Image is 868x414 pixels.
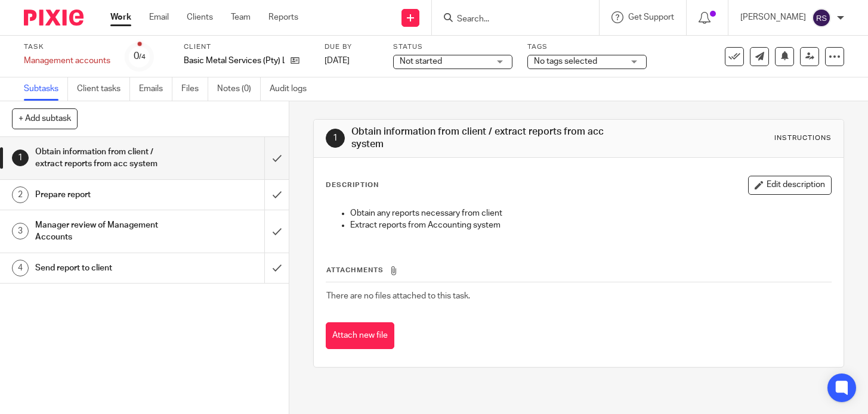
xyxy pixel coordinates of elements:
[149,11,169,23] a: Email
[184,42,310,52] label: Client
[400,57,442,66] span: Not started
[181,77,208,101] a: Files
[24,10,84,26] img: Pixie
[134,49,146,63] div: 0
[326,322,394,349] button: Attach new file
[456,14,563,25] input: Search
[527,42,647,52] label: Tags
[351,126,604,151] h1: Obtain information from client / extract reports from acc system
[24,77,68,101] a: Subtasks
[774,133,832,143] div: Instructions
[139,54,146,60] small: /4
[326,292,470,300] span: There are no files attached to this task.
[187,11,213,23] a: Clients
[326,267,384,273] span: Attachments
[350,219,830,231] p: Extract reports from Accounting system
[393,42,512,52] label: Status
[748,176,832,195] button: Edit description
[77,77,130,101] a: Client tasks
[12,108,78,129] button: + Add subtask
[231,11,251,23] a: Team
[325,57,350,65] span: [DATE]
[12,186,29,203] div: 2
[270,77,316,101] a: Audit logs
[184,55,285,67] p: Basic Metal Services (Pty) Ltd
[326,180,379,190] p: Description
[12,150,29,166] div: 1
[24,55,110,67] div: Management accounts
[740,11,806,23] p: [PERSON_NAME]
[534,57,597,66] span: No tags selected
[325,42,378,52] label: Due by
[35,143,180,173] h1: Obtain information from client / extract reports from acc system
[110,11,131,23] a: Work
[35,259,180,277] h1: Send report to client
[268,11,298,23] a: Reports
[628,13,674,21] span: Get Support
[12,223,29,239] div: 3
[35,216,180,247] h1: Manager review of Management Accounts
[35,186,180,204] h1: Prepare report
[326,129,345,148] div: 1
[139,77,172,101] a: Emails
[12,260,29,276] div: 4
[812,8,831,27] img: svg%3E
[217,77,261,101] a: Notes (0)
[24,42,110,52] label: Task
[350,207,830,219] p: Obtain any reports necessary from client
